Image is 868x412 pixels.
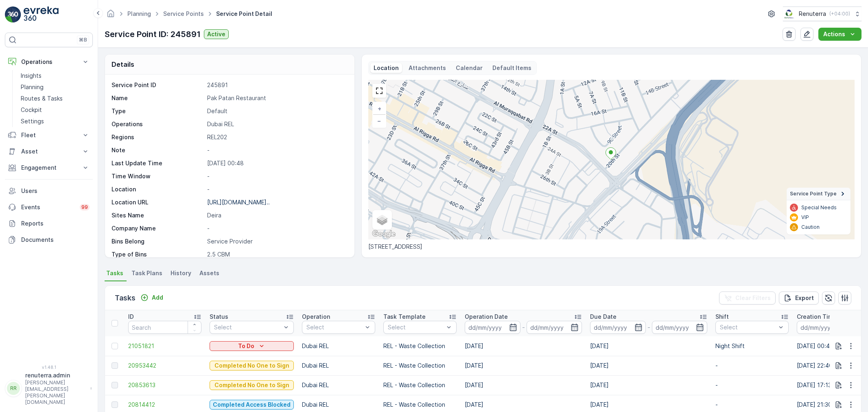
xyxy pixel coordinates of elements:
p: Type of Bins [112,250,204,259]
td: Dubai REL [298,356,379,375]
p: Deira [207,211,346,219]
span: v 1.48.1 [5,365,93,370]
button: Clear Filters [719,291,776,305]
p: Caution [801,224,820,230]
p: Cockpit [21,106,42,114]
img: Screenshot_2024-07-26_at_13.33.01.png [783,9,796,18]
button: Actions [818,28,861,41]
p: Special Needs [801,204,837,211]
p: Service Point ID: 245891 [105,28,201,40]
p: Actions [823,30,845,38]
button: To Do [210,341,294,351]
span: − [377,117,381,124]
p: Bins Belong [112,237,204,245]
span: Assets [199,269,219,277]
p: Export [795,294,814,302]
p: Select [388,323,444,331]
button: Engagement [5,160,93,176]
a: View Fullscreen [373,85,385,97]
p: 2.5 CBM [207,250,346,259]
p: Events [21,203,75,211]
p: ⌘B [79,37,87,43]
p: Details [112,59,134,69]
input: dd/mm/yyyy [797,321,853,334]
button: Fleet [5,127,93,143]
img: logo [5,7,21,23]
p: Select [720,323,776,331]
button: Renuterra(+04:00) [783,7,861,21]
p: Active [207,30,225,38]
td: Dubai REL [298,336,379,356]
div: RR [7,382,20,395]
td: [DATE] [461,336,586,356]
div: Toggle Row Selected [112,401,118,408]
button: Add [137,293,166,302]
button: Completed No One to Sign [210,361,294,370]
a: Events99 [5,199,93,215]
button: RRrenuterra.admin[PERSON_NAME][EMAIL_ADDRESS][PERSON_NAME][DOMAIN_NAME] [5,371,93,405]
td: [DATE] [461,375,586,395]
td: [DATE] [586,336,711,356]
p: Service Provider [207,237,346,245]
a: Documents [5,232,93,248]
a: Service Points [163,10,204,17]
p: REL202 [207,133,346,141]
button: Completed No One to Sign [210,380,294,390]
button: Export [779,291,819,305]
a: 21051821 [128,342,201,350]
p: ID [128,313,134,321]
p: Service Point ID [112,81,204,89]
p: Status [210,313,228,321]
p: Sites Name [112,211,204,219]
p: Engagement [21,164,77,172]
p: Note [112,146,204,154]
input: dd/mm/yyyy [590,321,646,334]
td: [DATE] [586,356,711,375]
p: Operations [112,120,204,128]
p: Settings [21,117,44,125]
p: - [647,322,650,332]
span: + [378,105,381,112]
p: Calendar [456,64,483,72]
p: Task Template [383,313,426,321]
td: REL - Waste Collection [379,356,461,375]
a: Zoom In [373,103,385,115]
p: Planning [21,83,44,91]
p: Documents [21,236,90,244]
p: 99 [81,204,88,210]
a: Settings [17,116,93,127]
a: Planning [127,10,151,17]
p: [STREET_ADDRESS] [368,243,855,251]
p: [DATE] 00:48 [207,159,346,167]
a: 20814412 [128,401,201,409]
summary: Service Point Type [787,188,851,200]
a: Cockpit [17,104,93,116]
p: Last Update Time [112,159,204,167]
p: Attachments [409,64,446,72]
p: Operations [21,58,77,66]
input: dd/mm/yyyy [465,321,520,334]
td: Night Shift [711,336,793,356]
span: Service Point Detail [214,10,274,18]
img: logo_light-DOdMpM7g.png [24,7,59,23]
p: [PERSON_NAME][EMAIL_ADDRESS][PERSON_NAME][DOMAIN_NAME] [25,379,86,405]
p: Time Window [112,172,204,180]
p: - [207,146,346,154]
p: 245891 [207,81,346,89]
p: Tasks [115,292,136,304]
input: Search [128,321,201,334]
p: Location URL [112,198,204,206]
p: Location [374,64,399,72]
div: Toggle Row Selected [112,382,118,388]
td: [DATE] [586,375,711,395]
a: 20953442 [128,362,201,370]
p: Dubai REL [207,120,346,128]
p: Company Name [112,224,204,232]
td: Dubai REL [298,375,379,395]
p: Operation Date [465,313,508,321]
a: Homepage [106,12,115,19]
a: Routes & Tasks [17,93,93,104]
p: Users [21,187,90,195]
p: Fleet [21,131,77,139]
